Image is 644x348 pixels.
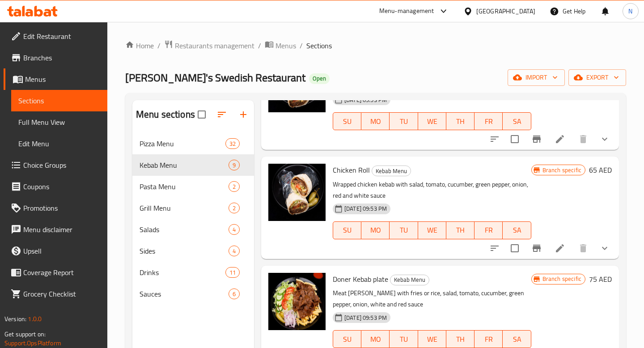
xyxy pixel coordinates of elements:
[300,40,303,51] li: /
[341,204,390,213] span: [DATE] 09:53 PM
[125,40,626,51] nav: breadcrumb
[422,115,443,128] span: WE
[226,140,239,148] span: 32
[309,73,330,84] div: Open
[132,283,254,305] div: Sauces6
[506,115,527,128] span: SA
[450,333,471,346] span: TH
[508,69,565,86] button: import
[140,203,229,213] div: Grill Menu
[132,219,254,240] div: Salads4
[275,40,296,51] span: Menus
[140,160,229,170] div: Kebab Menu
[478,224,499,237] span: FR
[4,47,107,68] a: Branches
[268,273,326,330] img: Doner Kebab plate
[140,246,229,256] span: Sides
[361,221,390,239] button: MO
[450,224,471,237] span: TH
[333,163,370,177] span: Chicken Roll
[390,221,418,239] button: TU
[393,224,414,237] span: TU
[379,6,434,17] div: Menu-management
[140,267,225,278] span: Drinks
[132,133,254,154] div: Pizza Menu32
[140,289,229,299] span: Sauces
[475,330,503,348] button: FR
[333,272,388,286] span: Doner Kebab plate
[4,25,107,47] a: Edit Restaurant
[503,221,531,239] button: SA
[4,68,107,90] a: Menus
[229,181,240,192] div: items
[506,333,527,346] span: SA
[175,40,254,51] span: Restaurants management
[505,239,524,258] span: Select to update
[365,224,386,237] span: MO
[229,289,240,299] div: items
[333,112,361,130] button: SU
[341,96,390,104] span: [DATE] 09:53 PM
[478,115,499,128] span: FR
[526,238,547,259] button: Branch-specific-item
[18,95,100,106] span: Sections
[140,181,229,192] div: Pasta Menu
[125,40,154,51] a: Home
[503,330,531,348] button: SA
[333,221,361,239] button: SU
[4,283,107,305] a: Grocery Checklist
[225,138,240,149] div: items
[28,313,42,325] span: 1.0.0
[568,69,626,86] button: export
[233,104,254,125] button: Add section
[589,164,612,176] h6: 65 AED
[365,333,386,346] span: MO
[539,166,585,174] span: Branch specific
[333,288,531,310] p: Meat [PERSON_NAME] with fries or rice, salad, tomato, cucumber, green pepper, onion, white and re...
[23,181,100,192] span: Coupons
[229,290,239,298] span: 6
[337,333,358,346] span: SU
[192,105,211,124] span: Select all sections
[229,246,240,256] div: items
[4,262,107,283] a: Coverage Report
[11,111,107,133] a: Full Menu View
[164,40,254,51] a: Restaurants management
[393,333,414,346] span: TU
[4,197,107,219] a: Promotions
[23,246,100,256] span: Upsell
[555,134,565,144] a: Edit menu item
[229,160,240,170] div: items
[418,221,446,239] button: WE
[450,115,471,128] span: TH
[476,6,535,16] div: [GEOGRAPHIC_DATA]
[265,40,296,51] a: Menus
[555,243,565,254] a: Edit menu item
[132,197,254,219] div: Grill Menu2
[475,112,503,130] button: FR
[140,224,229,235] div: Salads
[576,72,619,83] span: export
[515,72,558,83] span: import
[506,224,527,237] span: SA
[599,134,610,144] svg: Show Choices
[11,90,107,111] a: Sections
[446,112,475,130] button: TH
[418,112,446,130] button: WE
[365,115,386,128] span: MO
[4,176,107,197] a: Coupons
[309,75,330,82] span: Open
[132,176,254,197] div: Pasta Menu2
[484,128,505,150] button: sort-choices
[18,117,100,127] span: Full Menu View
[390,330,418,348] button: TU
[418,330,446,348] button: WE
[23,203,100,213] span: Promotions
[393,115,414,128] span: TU
[132,240,254,262] div: Sides4
[422,333,443,346] span: WE
[23,289,100,299] span: Grocery Checklist
[4,219,107,240] a: Menu disclaimer
[229,224,240,235] div: items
